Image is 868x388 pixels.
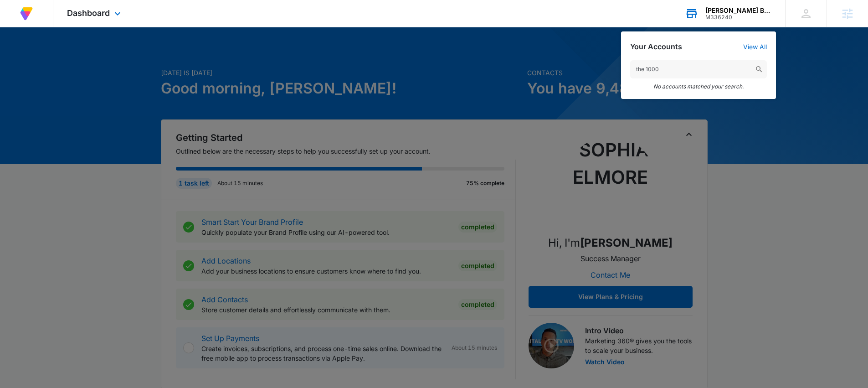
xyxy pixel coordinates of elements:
[630,42,682,51] h2: Your Accounts
[630,60,767,78] input: Search Accounts
[630,83,767,90] em: No accounts matched your search.
[18,5,35,22] img: Volusion
[705,7,772,14] div: account name
[743,43,767,51] a: View All
[67,8,110,18] span: Dashboard
[705,14,772,21] div: account id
